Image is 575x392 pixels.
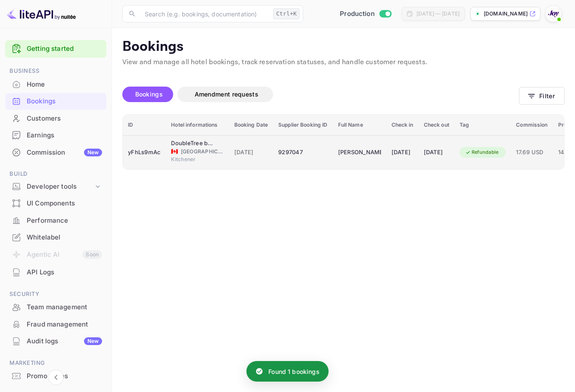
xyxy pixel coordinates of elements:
div: New [84,149,102,156]
div: 9297047 [278,146,327,159]
a: Customers [5,110,106,126]
th: Full Name [333,115,386,136]
button: Filter [519,87,565,105]
span: Production [340,9,375,19]
span: Marketing [5,358,106,368]
a: Earnings [5,127,106,143]
th: ID [123,115,166,136]
span: 17.69 USD [516,148,547,157]
span: [DATE] [234,148,268,157]
a: Fraud management [5,316,106,332]
span: Kitchener [171,156,214,163]
div: Getting started [5,40,106,58]
a: Promo codes [5,368,106,384]
div: Developer tools [27,182,93,192]
div: Audit logsNew [5,333,106,350]
span: Canada [171,149,178,154]
div: DoubleTree by Hilton Kitchener [171,139,214,148]
th: Booking Date [229,115,274,136]
div: Home [5,76,106,93]
div: Val Hoyt [338,146,381,159]
th: Tag [454,115,511,136]
div: account-settings tabs [122,87,519,102]
div: Bookings [5,93,106,110]
div: UI Components [27,199,102,208]
div: Home [27,80,102,90]
div: Performance [5,212,106,229]
span: Amendment requests [195,90,258,98]
a: Whitelabel [5,229,106,245]
a: API Logs [5,264,106,280]
div: Fraud management [27,320,102,330]
a: Performance [5,212,106,228]
div: Earnings [5,127,106,144]
th: Commission [511,115,553,136]
div: Bookings [27,96,102,106]
div: Customers [5,110,106,127]
img: With Joy [547,7,560,21]
div: Team management [5,299,106,316]
div: New [84,337,102,345]
a: CommissionNew [5,144,106,160]
div: API Logs [27,268,102,277]
div: Team management [27,302,102,312]
div: Promo codes [5,368,106,385]
a: Bookings [5,93,106,109]
div: yFhLs9mAc [128,146,161,159]
input: Search (e.g. bookings, documentation) [140,5,270,22]
div: Refundable [460,147,504,158]
p: Found 1 bookings [268,367,319,376]
a: Audit logsNew [5,333,106,349]
img: LiteAPI logo [7,7,76,21]
a: Home [5,76,106,92]
div: Switch to Sandbox mode [336,9,395,19]
div: Performance [27,216,102,226]
div: Promo codes [27,371,102,381]
a: Getting started [27,44,102,54]
div: Developer tools [5,179,106,194]
p: [DOMAIN_NAME] [484,10,528,18]
span: Bookings [135,90,163,98]
div: Whitelabel [27,233,102,243]
span: Business [5,66,106,76]
p: Bookings [122,38,565,56]
a: UI Components [5,195,106,211]
span: Security [5,289,106,299]
th: Supplier Booking ID [273,115,333,136]
div: Whitelabel [5,229,106,246]
a: Team management [5,299,106,315]
div: [DATE] — [DATE] [416,10,460,18]
div: Fraud management [5,316,106,333]
span: [GEOGRAPHIC_DATA] [181,148,224,156]
th: Check out [419,115,454,136]
button: Collapse navigation [48,370,64,385]
div: Customers [27,114,102,124]
div: Commission [27,148,102,158]
span: Build [5,169,106,179]
div: Ctrl+K [273,8,300,19]
th: Hotel informations [166,115,229,136]
div: API Logs [5,264,106,281]
p: View and manage all hotel bookings, track reservation statuses, and handle customer requests. [122,57,565,68]
div: CommissionNew [5,144,106,161]
div: [DATE] [424,146,449,159]
div: [DATE] [392,146,413,159]
div: UI Components [5,195,106,212]
th: Check in [386,115,419,136]
div: Earnings [27,131,102,140]
div: Audit logs [27,336,102,346]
